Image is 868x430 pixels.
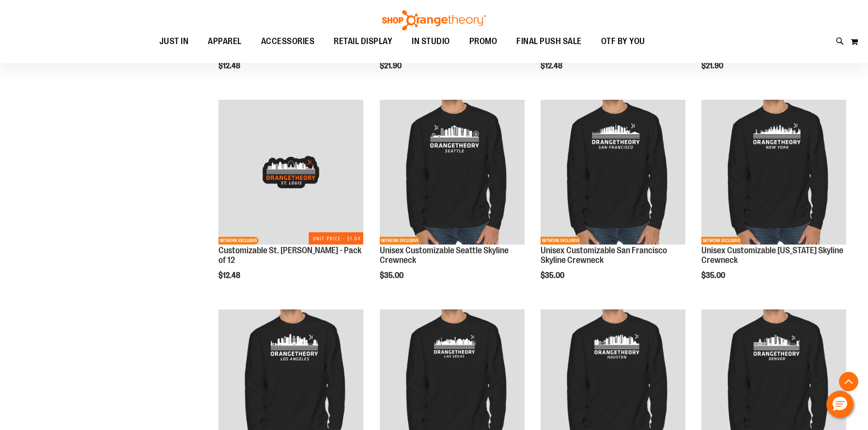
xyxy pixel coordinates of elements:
div: product [214,95,368,305]
a: Product image for Unisex Customizable New York Skyline CrewneckNETWORK EXCLUSIVE [701,100,846,246]
span: $12.48 [541,61,564,70]
span: $35.00 [541,271,566,280]
a: IN STUDIO [402,31,460,53]
span: $35.00 [701,271,727,280]
img: Product image for Unisex Customizable San Francisco Skyline Crewneck [541,100,685,245]
span: NETWORK EXCLUSIVE [218,237,259,245]
img: Product image for Customizable St. Louis Sticker - 12 PK [218,100,363,245]
button: Back To Top [839,372,858,391]
span: $12.48 [218,61,242,70]
span: JUST IN [159,31,189,52]
a: Unisex Customizable Seattle Skyline Crewneck [380,246,509,265]
div: product [536,95,690,305]
span: NETWORK EXCLUSIVE [380,237,420,245]
a: Product image for Unisex Customizable Seattle Skyline CrewneckNETWORK EXCLUSIVE [380,100,525,246]
a: JUST IN [150,31,199,53]
a: OTF BY YOU [591,31,655,53]
a: RETAIL DISPLAY [324,31,402,52]
img: Product image for Unisex Customizable Seattle Skyline Crewneck [380,100,525,245]
span: $21.90 [380,61,403,70]
a: Product image for Unisex Customizable San Francisco Skyline CrewneckNETWORK EXCLUSIVE [541,100,685,246]
span: FINAL PUSH SALE [516,31,582,52]
span: PROMO [469,31,497,52]
a: Unisex Customizable [US_STATE] Skyline Crewneck [701,246,843,265]
span: ACCESSORIES [261,31,315,52]
span: APPAREL [208,31,242,52]
span: $21.90 [701,61,725,70]
a: Product image for Customizable St. Louis Sticker - 12 PKNETWORK EXCLUSIVE [218,100,363,246]
span: NETWORK EXCLUSIVE [541,237,581,245]
span: $35.00 [380,271,405,280]
a: APPAREL [198,31,251,53]
span: NETWORK EXCLUSIVE [701,237,742,245]
div: product [697,95,851,305]
img: Shop Orangetheory [381,10,487,31]
span: $12.48 [218,271,242,280]
a: FINAL PUSH SALE [507,31,591,53]
span: OTF BY YOU [601,31,645,52]
img: Product image for Unisex Customizable New York Skyline Crewneck [701,100,846,245]
a: PROMO [460,31,507,53]
a: Customizable St. [PERSON_NAME] - Pack of 12 [218,246,361,265]
span: IN STUDIO [412,31,450,52]
a: ACCESSORIES [251,31,325,53]
div: product [375,95,529,305]
a: Unisex Customizable San Francisco Skyline Crewneck [541,246,667,265]
span: RETAIL DISPLAY [334,31,392,52]
button: Hello, have a question? Let’s chat. [826,391,853,418]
